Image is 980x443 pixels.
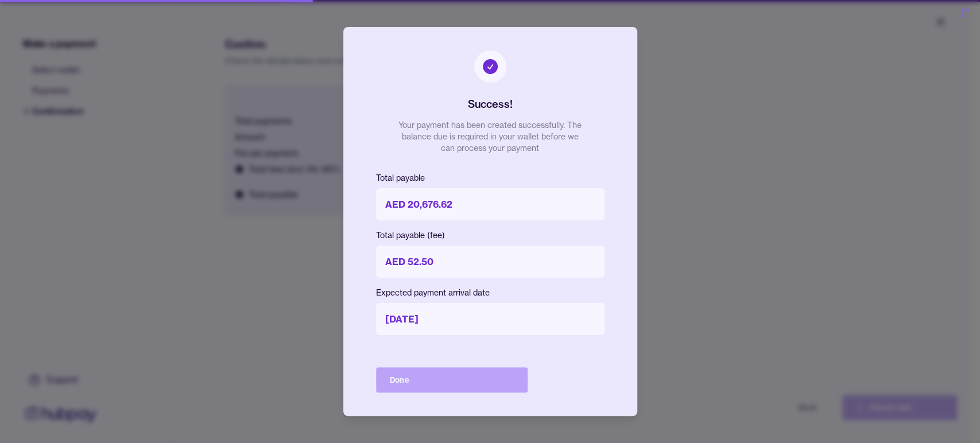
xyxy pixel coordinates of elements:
[468,96,513,112] h2: Success!
[376,230,605,241] p: Total payable (fee)
[376,172,605,184] p: Total payable
[376,246,605,278] p: AED 52.50
[376,188,605,220] p: AED 20,676.62
[376,287,605,298] p: Expected payment arrival date
[398,119,582,154] p: Your payment has been created successfully. The balance due is required in your wallet before we ...
[376,303,605,335] p: [DATE]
